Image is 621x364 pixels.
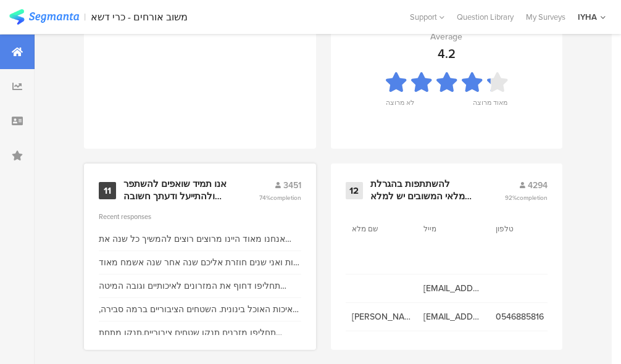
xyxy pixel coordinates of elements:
[528,179,548,192] span: 4294
[84,10,86,24] div: |
[99,279,301,292] div: תחליפו דחוף את המזרונים לאיכותיים וגובה המיטה לפחות 50 ס"מ. אתם מזמן לא רק לנערים.
[346,182,363,199] div: 12
[517,193,548,202] span: completion
[9,9,79,25] img: segmanta logo
[99,212,301,221] div: Recent responses
[386,97,414,115] div: לא מרוצה
[370,178,475,202] div: להשתתפות בהגרלת ממלאי המשובים יש למלא את הפרטים
[99,233,301,246] div: אנחנו מאוד היינו מרוצים רוצים להמשיך כל שנה את המסורת
[352,223,407,234] section: שם מלא
[520,11,572,23] a: My Surveys
[430,30,462,43] div: Average
[99,303,301,316] div: איכות האוכל בינונית. השטחים הציבוריים ברמה סבירה, אבל הזהירו אותנו שיכול להיות זכוכיות על הרצפה.....
[99,182,116,199] div: 11
[410,7,444,27] div: Support
[99,256,301,269] div: היות ואני שנים חוזרת אליכם שנה אחר שנה אשמח מאוד להיות מוגרלת לאירוח זוגי מתנה
[423,223,479,234] section: מייל
[423,310,483,323] span: [EMAIL_ADDRESS][DOMAIN_NAME]
[423,282,483,295] span: [EMAIL_ADDRESS][DOMAIN_NAME]
[451,11,520,23] a: Question Library
[496,223,551,234] section: טלפון
[352,310,412,323] span: [PERSON_NAME]
[259,193,301,202] span: 74%
[270,193,301,202] span: completion
[578,11,597,23] div: IYHA
[496,310,556,323] span: 0546885816
[91,11,188,23] div: משוב אורחים - כרי דשא
[123,178,229,202] div: אנו תמיד שואפים להשתפר ולהתייעל ודעתך חשובה לנו
[505,193,548,202] span: 92%
[473,97,507,115] div: מאוד מרוצה
[283,179,301,192] span: 3451
[99,326,301,339] div: תחליפו מזרנים תנקו שטחים ציבוריים.תנקו מתחת לשולחנות חדר האוכל...
[438,44,456,63] div: 4.2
